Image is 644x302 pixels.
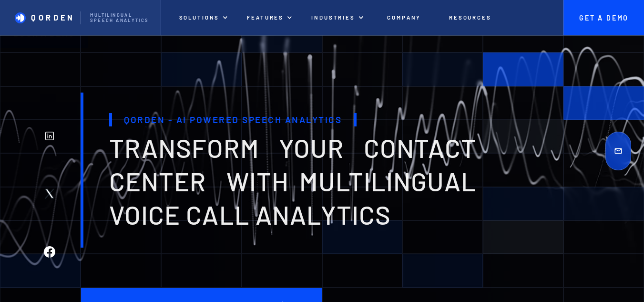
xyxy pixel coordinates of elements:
h1: Qorden - AI Powered Speech Analytics [109,113,357,126]
img: Linkedin [44,130,55,142]
p: INDUSTRIES [311,14,355,21]
p: Resources [449,14,491,21]
span: transform your contact center with multilingual voice Call analytics [109,132,476,230]
p: Get A Demo [575,14,633,22]
p: Multilingual Speech analytics [90,12,151,23]
p: Solutions [179,14,220,21]
p: Company [387,14,421,21]
p: features [247,14,284,21]
img: Twitter [44,188,55,199]
p: Qorden [31,13,75,22]
img: Facebook [44,246,55,258]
